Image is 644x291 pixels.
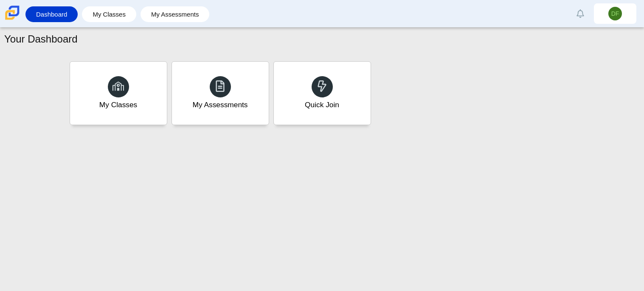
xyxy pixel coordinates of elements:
a: DF [594,3,636,24]
img: Carmen School of Science & Technology [3,4,21,22]
a: Quick Join [273,61,371,125]
h1: Your Dashboard [4,32,78,46]
a: My Classes [70,61,167,125]
a: Carmen School of Science & Technology [3,16,21,23]
div: Quick Join [305,100,339,110]
div: My Assessments [193,100,248,110]
a: My Classes [86,6,132,22]
a: Dashboard [30,6,73,22]
a: My Assessments [145,6,205,22]
a: Alerts [571,4,590,23]
span: DF [611,11,619,17]
a: My Assessments [172,61,269,125]
div: My Classes [99,100,138,110]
